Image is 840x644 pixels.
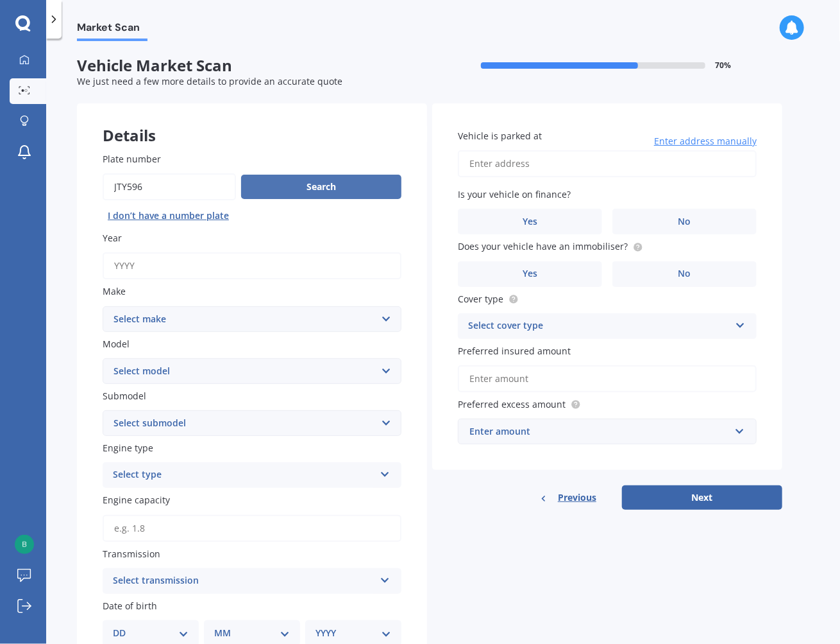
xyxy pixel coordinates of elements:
[77,21,147,39] span: Market Scan
[77,75,342,87] span: We just need a few more details to provide an accurate quote
[458,150,757,177] input: Enter address
[716,61,732,70] span: 70 %
[468,318,730,334] div: Select cover type
[241,175,401,199] button: Search
[458,345,571,357] span: Preferred insured amount
[77,103,427,142] div: Details
[678,268,691,279] span: No
[113,573,374,589] div: Select transmission
[103,338,130,350] span: Model
[77,57,430,75] span: Vehicle Market Scan
[458,188,571,200] span: Is your vehicle on finance?
[15,535,34,554] img: ad8f3d1d96bd69b7f203833abe19a060
[469,424,730,439] div: Enter amount
[103,515,401,542] input: e.g. 1.8
[678,216,691,227] span: No
[458,130,542,142] span: Vehicle is parked at
[103,232,122,244] span: Year
[523,268,537,279] span: Yes
[622,485,782,510] button: Next
[103,390,146,402] span: Submodel
[103,442,153,454] span: Engine type
[523,216,537,227] span: Yes
[103,205,234,226] button: I don’t have a number plate
[558,488,596,507] span: Previous
[458,241,628,253] span: Does your vehicle have an immobiliser?
[113,467,374,483] div: Select type
[103,252,401,279] input: YYYY
[458,365,757,392] input: Enter amount
[654,135,757,148] span: Enter address manually
[458,398,566,410] span: Preferred excess amount
[458,293,503,305] span: Cover type
[103,600,157,612] span: Date of birth
[103,548,160,560] span: Transmission
[103,286,126,298] span: Make
[103,153,161,165] span: Plate number
[103,173,236,200] input: Enter plate number
[103,494,170,507] span: Engine capacity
